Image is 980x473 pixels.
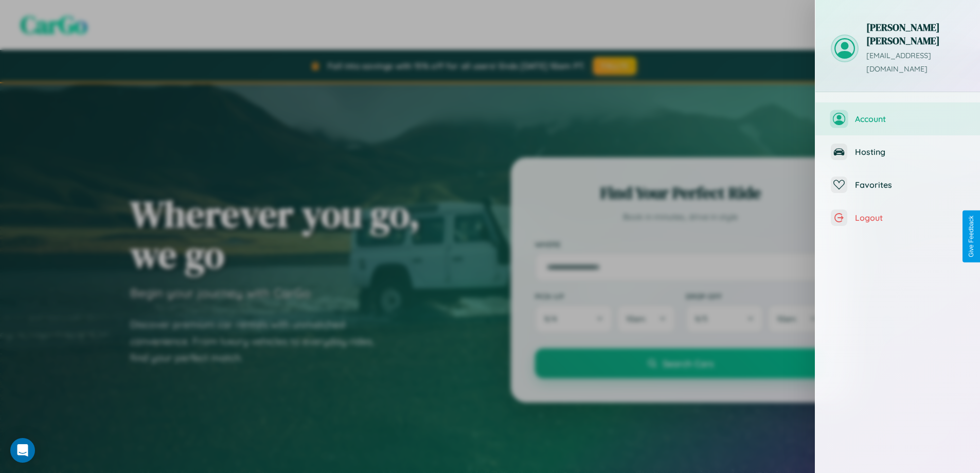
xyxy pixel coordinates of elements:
p: [EMAIL_ADDRESS][DOMAIN_NAME] [866,49,965,76]
button: Hosting [815,135,980,168]
span: Favorites [855,180,965,190]
button: Favorites [815,168,980,201]
span: Logout [855,213,965,223]
span: Account [855,114,965,124]
div: Give Feedback [968,216,975,257]
button: Logout [815,201,980,234]
h3: [PERSON_NAME] [PERSON_NAME] [866,21,965,47]
button: Account [815,102,980,135]
div: Open Intercom Messenger [10,438,35,463]
span: Hosting [855,147,965,157]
